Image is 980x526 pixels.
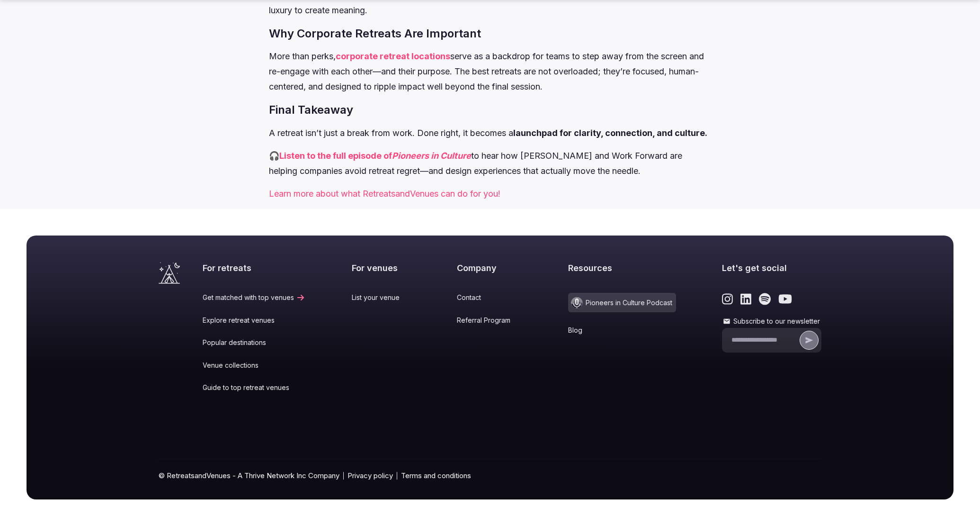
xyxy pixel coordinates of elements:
a: Explore retreat venues [203,316,305,325]
h2: Let's get social [722,262,821,274]
a: Listen to the full episode ofPioneers in Culture [279,151,471,161]
p: More than perks, serve as a backdrop for teams to step away from the screen and re-engage with ea... [269,49,711,94]
a: Privacy policy [347,471,393,481]
strong: Final Takeaway [269,103,353,117]
a: Referral Program [457,316,522,325]
a: Contact [457,293,522,302]
a: Link to the retreats and venues Spotify page [759,293,771,305]
h2: Company [457,262,522,274]
a: Get matched with top venues [203,293,305,302]
a: Link to the retreats and venues Youtube page [778,293,792,305]
a: Pioneers in Culture Podcast [568,293,676,312]
a: Learn more about what RetreatsandVenues can do for you! [269,189,500,199]
div: © RetreatsandVenues - A Thrive Network Inc Company [159,459,821,499]
h2: Resources [568,262,676,274]
a: Blog [568,326,676,335]
p: A retreat isn’t just a break from work. Done right, it becomes a [269,126,711,141]
a: Visit the homepage [159,262,180,284]
em: Pioneers in Culture [392,151,471,161]
a: List your venue [352,293,411,302]
label: Subscribe to our newsletter [722,317,821,326]
p: 🎧 to hear how [PERSON_NAME] and Work Forward are helping companies avoid retreat regret—and desig... [269,148,711,179]
a: Guide to top retreat venues [203,383,305,392]
a: Link to the retreats and venues Instagram page [722,293,733,305]
strong: launchpad for clarity, connection, and culture. [513,128,707,138]
h2: For venues [352,262,411,274]
a: Popular destinations [203,338,305,347]
a: corporate retreat locations [336,51,450,61]
a: Terms and conditions [401,471,471,481]
h2: For retreats [203,262,305,274]
a: Venue collections [203,361,305,370]
a: Link to the retreats and venues LinkedIn page [740,293,751,305]
strong: Why Corporate Retreats Are Important [269,27,481,40]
